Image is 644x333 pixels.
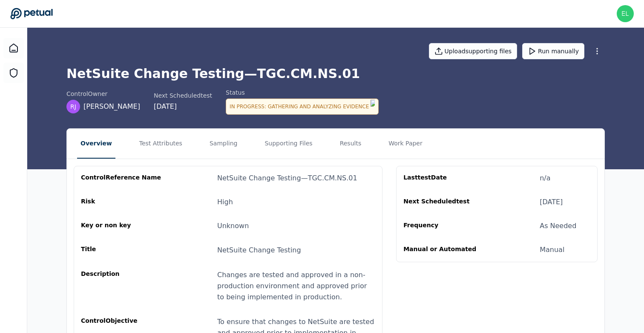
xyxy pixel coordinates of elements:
button: Supporting Files [261,129,316,159]
div: Changes are tested and approved in a non-production environment and approved prior to being imple... [217,269,375,303]
img: eliot+reddit@petual.ai [617,5,634,22]
div: Risk [81,197,163,207]
button: Sampling [206,129,241,159]
button: Test Attributes [136,129,186,159]
div: Unknown [217,221,249,231]
img: Logo [371,100,375,113]
span: NetSuite Change Testing [217,246,301,254]
a: SOC [3,63,24,83]
div: Manual [540,245,564,255]
div: Title [81,245,163,256]
div: Next Scheduled test [403,197,485,207]
div: n/a [540,173,550,183]
button: Work Paper [385,129,426,159]
div: Manual or Automated [403,245,485,255]
button: More Options [589,43,605,59]
div: Key or non key [81,221,163,231]
div: NetSuite Change Testing — TGC.CM.NS.01 [217,173,357,183]
span: [PERSON_NAME] [83,101,140,112]
button: Uploadsupporting files [429,43,517,59]
div: Last test Date [403,173,485,183]
button: Overview [77,129,115,159]
div: Status [226,88,379,97]
a: Go to Dashboard [10,8,53,20]
a: Dashboard [3,38,24,58]
div: Description [81,269,163,303]
div: Frequency [403,221,485,231]
div: [DATE] [154,101,212,112]
div: Next Scheduled test [154,91,212,100]
button: Run manually [522,43,584,59]
div: control Owner [66,90,140,98]
div: control Reference Name [81,173,163,183]
div: In Progress : Gathering and Analyzing Evidence [226,98,379,115]
div: As Needed [540,221,576,231]
button: Results [336,129,365,159]
span: RJ [70,102,76,111]
div: High [217,197,233,207]
div: [DATE] [540,197,563,207]
h1: NetSuite Change Testing — TGC.CM.NS.01 [66,66,605,81]
nav: Tabs [67,129,604,159]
